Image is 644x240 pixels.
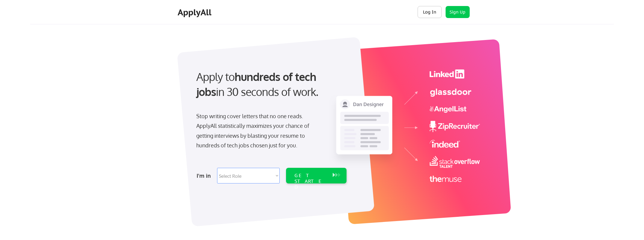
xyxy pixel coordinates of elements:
[196,111,320,150] div: Stop writing cover letters that no one reads. ApplyAll statistically maximizes your chance of get...
[418,6,442,18] button: Log In
[294,173,327,190] div: GET STARTED
[178,7,213,17] div: ApplyAll
[446,6,470,18] button: Sign Up
[196,70,319,98] strong: hundreds of tech jobs
[197,171,213,180] div: I'm in
[196,69,344,100] div: Apply to in 30 seconds of work.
